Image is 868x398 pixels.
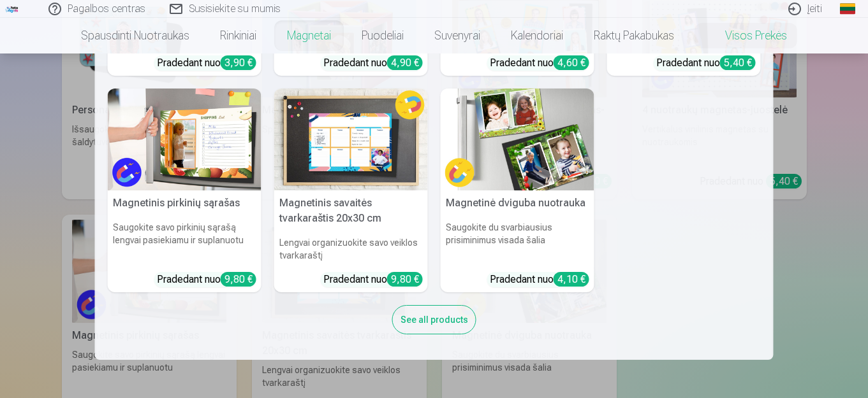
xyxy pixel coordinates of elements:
a: Rinkiniai [205,18,272,53]
div: Pradedant nuo [323,272,423,287]
div: Pradedant nuo [323,55,423,71]
div: Pradedant nuo [157,272,256,287]
div: Pradedant nuo [490,272,589,287]
div: Pradedant nuo [157,55,256,71]
a: Magnetinis pirkinių sąrašas Magnetinis pirkinių sąrašasSaugokite savo pirkinių sąrašą lengvai pas... [108,89,261,293]
img: Magnetinis savaitės tvarkaraštis 20x30 cm [274,89,428,191]
div: 9,80 € [221,272,256,287]
img: Magnetinė dviguba nuotrauka [441,89,594,191]
h6: Saugokite savo pirkinių sąrašą lengvai pasiekiamu ir suplanuotu [108,216,261,267]
div: See all products [392,305,476,334]
h6: Lengvai organizuokite savo veiklos tvarkaraštį [274,231,428,267]
img: /fa2 [5,5,19,13]
a: Raktų pakabukas [578,18,689,53]
a: Spausdinti nuotraukas [66,18,205,53]
a: Magnetinis savaitės tvarkaraštis 20x30 cmMagnetinis savaitės tvarkaraštis 20x30 cmLengvai organiz... [274,89,428,293]
div: 4,10 € [554,272,589,287]
h5: Magnetinis savaitės tvarkaraštis 20x30 cm [274,190,428,231]
h5: Magnetinis pirkinių sąrašas [108,190,261,216]
h6: Saugokite du svarbiausius prisiminimus visada šalia [441,216,594,267]
a: Visos prekės [689,18,802,53]
div: 9,80 € [387,272,423,287]
div: 5,40 € [720,55,756,70]
a: Suvenyrai [419,18,496,53]
div: 3,90 € [221,55,256,70]
div: Pradedant nuo [656,55,756,71]
h5: Magnetinė dviguba nuotrauka [441,190,594,216]
div: 4,90 € [387,55,423,70]
a: Magnetinė dviguba nuotrauka Magnetinė dviguba nuotraukaSaugokite du svarbiausius prisiminimus vis... [441,89,594,293]
div: 4,60 € [554,55,589,70]
a: See all products [392,312,476,325]
img: Magnetinis pirkinių sąrašas [108,89,261,191]
a: Puodeliai [346,18,419,53]
a: Kalendoriai [496,18,578,53]
div: Pradedant nuo [490,55,589,71]
a: Magnetai [272,18,346,53]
